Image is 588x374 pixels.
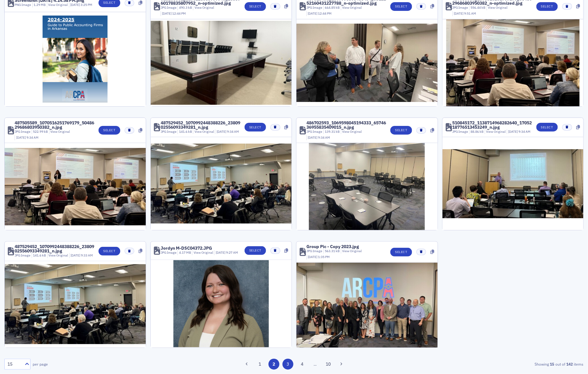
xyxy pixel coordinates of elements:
[308,11,318,16] span: [DATE]
[536,123,558,132] button: Select
[48,253,68,257] a: View Original
[99,247,120,256] button: Select
[50,129,70,134] a: View Original
[342,249,362,253] a: View Original
[323,359,334,370] button: 10
[318,135,330,140] span: 9:34 AM
[245,2,266,11] button: Select
[15,244,94,253] div: 487529452_1070992448388226_2380902556093349281_n.jpg
[306,5,322,10] div: JPG Image
[226,250,238,255] span: 9:27 AM
[32,253,46,258] div: 141.6 kB
[161,121,240,129] div: 487529452_1070992448388226_2380902556093349281_n.jpg
[70,2,80,7] span: [DATE]
[32,2,46,7] div: 1.29 MB
[342,5,362,10] a: View Original
[452,129,468,134] div: JPG Image
[306,121,386,129] div: 486702593_1069598045194333_6574636955835409015_n.jpg
[245,246,266,255] button: Select
[469,5,486,10] div: 556.44 kB
[390,248,412,256] button: Select
[324,249,340,254] div: 563.31 kB
[172,11,186,16] span: 12:44 PM
[536,2,558,11] button: Select
[254,359,265,370] button: 1
[162,11,172,16] span: [DATE]
[308,135,318,140] span: [DATE]
[161,5,177,10] div: JPG Image
[15,2,31,7] div: PNG Image
[15,121,94,129] div: 487505589_1070516251769179_5048629686803950382_n.jpg
[26,135,39,140] span: 9:34 AM
[245,123,266,132] button: Select
[519,129,531,134] span: 9:34 AM
[33,361,48,367] label: per page
[324,5,340,10] div: 664.85 kB
[454,11,464,16] span: [DATE]
[81,253,93,257] span: 9:33 AM
[99,126,120,135] button: Select
[311,361,319,367] span: …
[161,246,212,250] div: Jordyn M-DSC04372.JPG
[15,129,30,134] div: JPG Image
[306,129,322,134] div: JPG Image
[48,2,68,7] a: View Original
[508,129,519,134] span: [DATE]
[452,121,532,129] div: 510845172_1138714968282640_1705218776513453249_n.jpg
[283,359,293,370] button: 3
[15,253,30,258] div: JPG Image
[308,255,318,259] span: [DATE]
[565,361,574,367] strong: 142
[16,135,26,140] span: [DATE]
[324,129,340,134] div: 139.31 kB
[269,359,279,370] button: 2
[306,249,322,254] div: JPG Image
[488,5,508,10] a: View Original
[318,11,332,16] span: 12:44 PM
[177,129,192,134] div: 141.6 kB
[318,255,330,259] span: 1:35 PM
[216,250,226,255] span: [DATE]
[342,129,362,134] a: View Original
[227,129,239,134] span: 9:34 AM
[464,11,476,16] span: 9:51 AM
[195,5,214,10] a: View Original
[177,5,192,10] div: 490.3 kB
[161,129,177,134] div: JPG Image
[297,359,308,370] button: 4
[486,129,506,134] a: View Original
[306,244,359,249] div: Group Pic - Copy 2023.jpg
[7,361,21,367] div: 15
[469,129,484,134] div: 88.86 kB
[71,253,81,257] span: [DATE]
[195,129,214,134] a: View Original
[217,129,227,134] span: [DATE]
[390,126,412,135] button: Select
[452,5,468,10] div: JPG Image
[549,361,555,367] strong: 15
[194,250,213,255] a: View Original
[80,2,92,7] span: 3:25 PM
[390,2,412,11] button: Select
[32,129,48,134] div: 522.99 kB
[161,250,177,255] div: JPG Image
[395,361,584,367] div: Showing out of items
[177,250,191,255] div: 4.17 MB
